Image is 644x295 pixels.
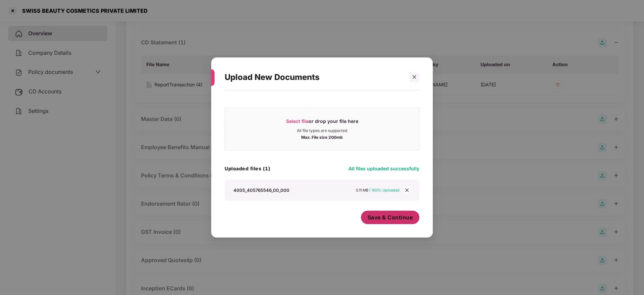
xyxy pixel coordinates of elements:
span: Select file [286,118,309,124]
div: 4005_405765546_00_000 [233,187,289,193]
span: All files uploaded successfully [349,166,419,171]
h4: Uploaded files (1) [225,165,270,172]
div: or drop your file here [286,118,358,128]
div: Max. File size 200mb [301,133,343,140]
span: close [412,75,417,79]
span: Save & Continue [368,214,413,221]
span: Select fileor drop your file hereAll file types are supportedMax. File size 200mb [225,113,419,145]
span: 0.11 MB [356,188,368,193]
button: Save & Continue [361,211,420,224]
div: All file types are supported [297,128,347,133]
span: | 100% Uploaded [369,188,400,193]
span: close [403,186,411,194]
div: Upload New Documents [225,64,403,90]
